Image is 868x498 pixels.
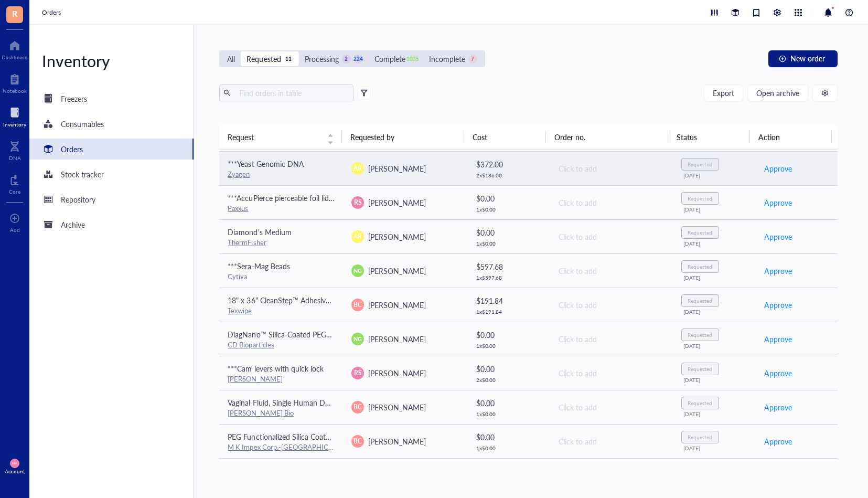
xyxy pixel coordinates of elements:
div: Requested [688,366,712,372]
a: [PERSON_NAME] Bio [228,408,293,418]
span: Approve [764,299,792,311]
div: 1035 [409,55,417,63]
div: Freezers [61,93,87,104]
th: Order no. [546,124,668,150]
a: Dashboard [2,37,28,60]
a: Inventory [3,104,26,128]
div: 1 x $ 0.00 [476,206,541,213]
td: Click to add [549,151,673,185]
div: Requested [247,53,281,65]
div: $ 0.00 [476,363,541,375]
span: [PERSON_NAME] [368,436,426,447]
td: Click to add [549,424,673,458]
span: [PERSON_NAME] [368,334,426,344]
span: Approve [764,265,792,277]
a: CD Bioparticles [228,340,274,349]
td: Click to add [549,288,673,322]
button: Open archive [747,84,808,101]
div: Cytiva [228,272,335,281]
span: BC [353,437,362,446]
div: Requested [688,332,712,338]
span: RS [354,368,362,378]
span: AR [353,164,362,173]
a: Orders [29,139,194,160]
div: 1 x $ 191.84 [476,309,541,315]
a: M K Impex Corp.-[GEOGRAPHIC_DATA] [228,442,351,452]
button: Approve [764,365,792,382]
div: $ 372.00 [476,158,541,170]
div: Click to add [559,333,665,345]
td: Click to add [549,185,673,219]
span: New order [790,54,825,62]
div: Requested [688,263,712,270]
div: 1 x $ 0.00 [476,240,541,247]
span: Approve [764,231,792,242]
th: Status [668,124,750,150]
div: Repository [61,194,95,205]
div: Archive [61,219,85,230]
span: Approve [764,197,792,208]
div: 1 x $ 597.68 [476,274,541,281]
a: Stock tracker [29,164,194,185]
a: Zyagen [228,169,250,179]
div: Account [5,468,25,474]
div: [DATE] [683,206,747,213]
div: $ 597.68 [476,261,541,272]
button: Approve [764,262,792,279]
th: Action [750,124,832,150]
div: 7 [468,55,477,63]
div: 11 [284,55,293,63]
span: MM [12,462,17,465]
div: Click to add [559,163,665,174]
button: Approve [764,296,792,313]
span: Approve [764,163,792,174]
div: Inventory [29,50,194,71]
div: Consumables [61,118,104,130]
span: ***Yeast Genomic DNA [228,158,303,169]
span: PEG Functionalized Silica Coated Gold Nanorods [228,431,384,442]
div: Requested [688,195,712,202]
span: BC [353,300,362,310]
div: 1 x $ 0.00 [476,411,541,417]
div: 2 x $ 0.00 [476,377,541,383]
button: Export [704,84,743,101]
div: Orders [61,143,83,155]
div: 2 [342,55,351,63]
th: Requested by [342,124,464,150]
span: Vaginal Fluid, Single Human Donor, [MEDICAL_DATA] [228,397,401,408]
td: Click to add [549,253,673,288]
button: Approve [764,194,792,211]
div: [DATE] [683,274,747,281]
span: [PERSON_NAME] [368,266,426,276]
div: Core [9,188,20,195]
div: Dashboard [2,54,28,60]
div: Add [10,227,20,233]
button: Approve [764,331,792,347]
span: Approve [764,401,792,413]
div: 1 x $ 0.00 [476,343,541,349]
a: Paxxus [228,203,248,213]
div: Requested [688,298,712,304]
div: [DATE] [683,309,747,315]
div: [DATE] [683,172,747,178]
span: [PERSON_NAME] [368,197,426,208]
div: Click to add [559,299,665,311]
span: [PERSON_NAME] [368,402,426,412]
span: Open archive [756,89,799,97]
div: [DATE] [683,445,747,451]
span: RS [354,198,362,207]
th: Request [219,124,341,150]
div: [DATE] [683,411,747,417]
span: AR [353,232,362,241]
div: 1 x $ 0.00 [476,445,541,451]
span: 18" x 36" CleanStep™ Adhesive Mat, Blue AMA183681B [228,295,411,305]
div: Requested [688,161,712,167]
div: [DATE] [683,240,747,247]
a: Consumables [29,113,194,134]
span: Export [713,89,734,97]
div: Notebook [3,88,27,94]
div: Click to add [559,436,665,447]
span: [PERSON_NAME] [368,368,426,378]
a: DNA [9,138,21,161]
div: 224 [354,55,363,63]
